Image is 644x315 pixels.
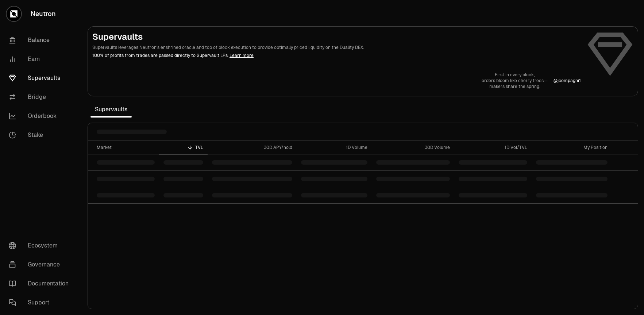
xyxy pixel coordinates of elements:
p: Supervaults leverages Neutron's enshrined oracle and top of block execution to provide optimally ... [92,44,581,51]
h2: Supervaults [92,31,581,43]
p: makers share the spring. [482,84,548,89]
a: Earn [3,50,79,69]
a: Documentation [3,274,79,293]
p: @ jcompagni1 [554,78,581,84]
p: 100% of profits from trades are passed directly to Supervault LPs. [92,52,581,59]
div: My Position [536,145,608,150]
a: Orderbook [3,107,79,126]
a: @jcompagni1 [554,78,581,84]
a: Governance [3,255,79,274]
a: Support [3,293,79,312]
a: First in every block,orders bloom like cherry trees—makers share the spring. [482,72,548,89]
div: Market [97,145,155,150]
a: Learn more [230,53,254,58]
a: Stake [3,126,79,145]
div: 1D Vol/TVL [459,145,527,150]
a: Supervaults [3,69,79,88]
p: orders bloom like cherry trees— [482,78,548,84]
a: Bridge [3,88,79,107]
a: Balance [3,31,79,50]
div: 30D Volume [376,145,450,150]
div: TVL [163,145,204,150]
span: Supervaults [90,102,132,117]
a: Ecosystem [3,236,79,255]
div: 30D APY/hold [212,145,292,150]
p: First in every block, [482,72,548,78]
div: 1D Volume [301,145,367,150]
